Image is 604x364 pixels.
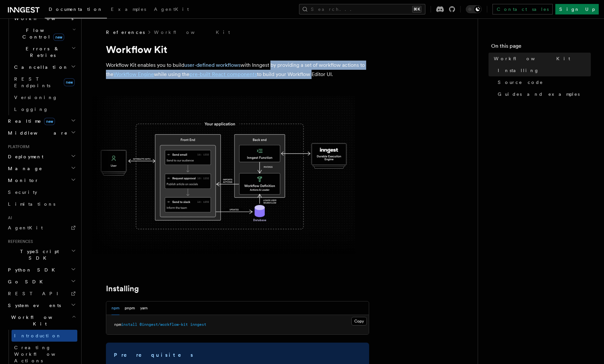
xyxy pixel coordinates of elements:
span: new [44,118,55,125]
span: Logging [14,107,48,112]
span: AI [5,215,12,221]
a: Documentation [45,2,107,18]
span: Source code [498,79,543,86]
span: npm [114,322,121,327]
a: pre-built React components [189,71,257,77]
span: @inngest/workflow-kit [139,322,188,327]
span: Examples [111,7,146,12]
button: Monitor [5,174,77,186]
span: new [53,34,64,41]
span: TypeScript SDK [5,248,71,261]
button: Python SDK [5,264,77,276]
span: Go SDK [5,278,47,285]
button: Manage [5,163,77,174]
a: Workflow Kit [154,29,230,36]
span: Realtime [5,118,55,124]
button: Errors & Retries [12,43,77,61]
a: AgentKit [5,222,77,234]
p: Workflow Kit enables you to build with Inngest by providing a set of workflow actions to the whil... [106,61,369,79]
span: System events [5,302,61,309]
a: Limitations [5,198,77,210]
a: Installing [106,284,139,293]
img: The Workflow Kit provides a Workflow Engine to compose workflow actions on the back end and a set... [92,96,355,254]
span: Errors & Retries [12,45,71,59]
a: Workflow Engine [113,71,154,77]
span: AgentKit [154,7,189,12]
span: Manage [5,165,42,172]
a: Security [5,186,77,198]
button: pnpm [125,301,135,315]
a: Introduction [12,330,77,342]
a: Source code [495,76,591,88]
a: Versioning [12,91,77,103]
span: Guides and examples [498,91,580,97]
a: Guides and examples [495,88,591,100]
button: Deployment [5,151,77,163]
strong: Prerequisites [114,352,194,358]
a: Installing [495,65,591,76]
span: Limitations [8,201,55,207]
span: Deployment [5,153,43,160]
span: install [121,322,137,327]
span: new [64,78,75,86]
button: Copy [351,317,367,325]
h1: Workflow Kit [106,43,369,55]
span: Workflow Kit [494,55,570,62]
kbd: ⌘K [412,6,421,13]
button: Go SDK [5,276,77,288]
span: Platform [5,144,30,149]
span: inngest [190,322,206,327]
a: REST Endpointsnew [12,73,77,91]
button: Search...⌘K [299,4,425,14]
span: Cancellation [12,64,68,70]
span: Middleware [5,130,68,136]
span: Workflow Kit [5,314,72,327]
span: Security [8,190,37,195]
a: Workflow Kit [491,53,591,65]
span: Versioning [14,95,58,100]
span: References [5,239,33,244]
a: AgentKit [150,2,193,18]
span: References [106,29,145,36]
span: REST Endpoints [14,76,50,88]
span: REST API [8,291,64,296]
button: Workflow Kit [5,311,77,330]
span: Installing [498,67,539,74]
button: Toggle dark mode [466,5,482,13]
span: Monitor [5,177,39,184]
a: Sign Up [555,4,599,14]
span: Documentation [49,7,103,12]
button: npm [112,301,119,315]
span: Python SDK [5,267,59,273]
button: Flow Controlnew [12,24,77,43]
span: Creating Workflow Actions [14,345,71,363]
span: Introduction [14,333,62,338]
a: REST API [5,288,77,299]
button: Realtimenew [5,115,77,127]
button: Middleware [5,127,77,139]
h4: On this page [491,42,591,53]
button: System events [5,299,77,311]
span: Flow Control [12,27,72,40]
button: Cancellation [12,61,77,73]
a: Contact sales [492,4,553,14]
button: yarn [140,301,148,315]
a: user-defined workflows [184,62,240,68]
a: Logging [12,103,77,115]
a: Examples [107,2,150,18]
span: AgentKit [8,225,43,230]
button: TypeScript SDK [5,246,77,264]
